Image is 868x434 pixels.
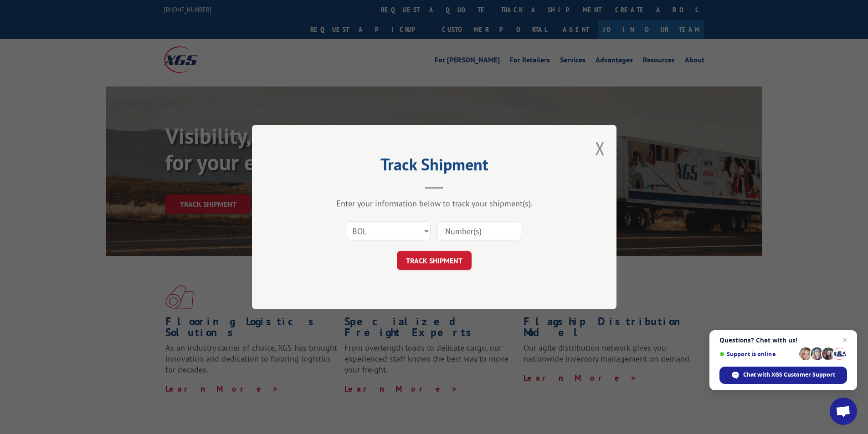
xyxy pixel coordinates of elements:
[397,251,472,270] button: TRACK SHIPMENT
[298,198,571,209] div: Enter your information below to track your shipment(s).
[839,335,850,346] span: Close chat
[298,158,571,175] h2: Track Shipment
[719,351,796,357] span: Support is online
[595,136,605,160] button: Close modal
[719,337,847,344] span: Questions? Chat with us!
[743,371,835,379] span: Chat with XGS Customer Support
[437,221,521,240] input: Number(s)
[830,398,857,425] div: Open chat
[719,367,847,384] div: Chat with XGS Customer Support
